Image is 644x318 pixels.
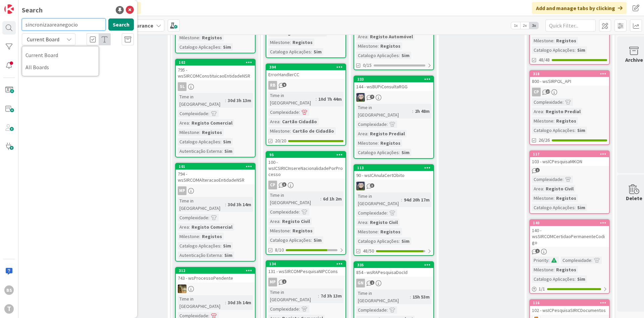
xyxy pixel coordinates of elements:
a: 394ErrorHandlerCCRBTime in [GEOGRAPHIC_DATA]:10d 7h 44mComplexidade:Area:Cartão CidadãoMilestone:... [266,63,346,146]
span: : [575,127,576,134]
div: Registo Comercial [190,223,234,231]
div: Complexidade [356,306,387,314]
span: 20/20 [275,137,286,144]
div: Complexidade [561,257,591,264]
span: 1 [535,249,540,253]
div: Milestone [268,227,290,234]
span: : [225,299,226,306]
div: JC [176,284,255,293]
div: 795 - wsSIRCOMConstituicaoEntidadeNSR [176,65,255,80]
span: : [208,110,209,117]
div: T [4,304,14,314]
span: 0/15 [363,62,372,69]
span: : [575,204,576,211]
span: : [299,108,300,116]
div: ErrorHandlerCC [266,70,345,79]
span: : [553,194,554,202]
div: GN [356,279,365,287]
div: Time in [GEOGRAPHIC_DATA] [178,197,225,212]
span: : [410,293,411,301]
div: Sim [221,43,233,51]
div: Autenticação Externa [178,147,222,155]
span: All Boards [25,62,95,72]
span: : [399,237,400,245]
span: : [548,257,549,264]
a: 318800 - wsSIRPOL_APICPComplexidade:Area:Registo PredialMilestone:RegistosCatalogo Aplicações:Sim... [529,70,610,145]
div: Registos [379,42,402,50]
div: 15h 53m [411,293,431,301]
div: MP [268,278,277,286]
span: : [543,108,544,115]
span: : [189,119,190,127]
div: 318800 - wsSIRPOL_API [530,71,609,86]
div: Milestone [268,39,290,46]
div: Complexidade [532,98,562,106]
div: 140 [530,220,609,226]
div: MP [266,278,345,286]
span: : [279,218,280,225]
div: 233 [354,76,433,82]
div: Time in [GEOGRAPHIC_DATA] [356,104,412,119]
div: Time in [GEOGRAPHIC_DATA] [268,288,318,303]
div: Milestone [532,37,553,44]
div: 800 - wsSIRPOL_API [530,77,609,86]
div: 312 [176,268,255,274]
span: : [562,98,563,106]
span: : [553,266,554,273]
span: : [290,39,291,46]
div: Registo Predial [368,130,407,137]
span: 1 / 1 [539,285,545,292]
div: 394 [266,64,345,70]
span: : [311,236,312,244]
div: Catalogo Aplicações [178,43,220,51]
span: 3x [529,22,538,29]
span: : [208,214,209,221]
div: MP [178,186,186,195]
span: 2x [520,22,529,29]
div: 144 - wsBUPiConsultaRGG [354,82,433,91]
div: GN [354,279,433,287]
div: Sim [221,242,233,249]
div: Milestone [532,117,553,125]
span: : [220,43,221,51]
span: Current Board [25,50,95,60]
a: 233144 - wsBUPiConsultaRGGLSTime in [GEOGRAPHIC_DATA]:2h 48mComplexidade:Area:Registo PredialMile... [354,76,434,159]
div: Time in [GEOGRAPHIC_DATA] [178,93,225,108]
div: 102795 - wsSIRCOMConstituicaoEntidadeNSR [176,59,255,80]
span: : [318,292,319,300]
div: Milestone [356,228,378,235]
span: : [199,233,200,240]
div: 10d 7h 44m [317,95,343,103]
div: 743 - wsProcessoPendente [176,274,255,282]
div: 103 - wsICPesquisaMKON [530,157,609,166]
div: 116 [533,301,609,305]
span: : [320,195,321,202]
span: : [290,227,291,234]
div: 131 - wsSIRCOMPesquisaNIPCCons [266,267,345,276]
div: 1/1 [530,285,609,293]
span: 9 [282,83,286,87]
div: Archive [625,56,643,64]
div: 95100 - wsICSIRICInsereNacionalidadePorProcesso [266,152,345,179]
div: Milestone [532,194,553,202]
div: 113 [357,166,433,170]
div: 6d 1h 2m [321,195,343,202]
div: Registos [554,194,578,202]
span: : [199,129,200,136]
div: 134 [266,261,345,267]
div: Registos [200,129,224,136]
div: Time in [GEOGRAPHIC_DATA] [356,192,401,207]
div: Milestone [178,34,199,41]
div: 30d 3h 14m [226,201,253,208]
span: : [575,46,576,54]
div: BS [4,285,14,295]
span: : [591,257,592,264]
span: : [189,223,190,231]
div: Delete [626,194,642,202]
div: 30d 3h 13m [226,97,253,104]
div: Complexidade [268,108,299,116]
div: Sim [221,138,233,145]
span: : [387,306,388,314]
img: LS [356,93,365,102]
span: 8/10 [275,246,284,254]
